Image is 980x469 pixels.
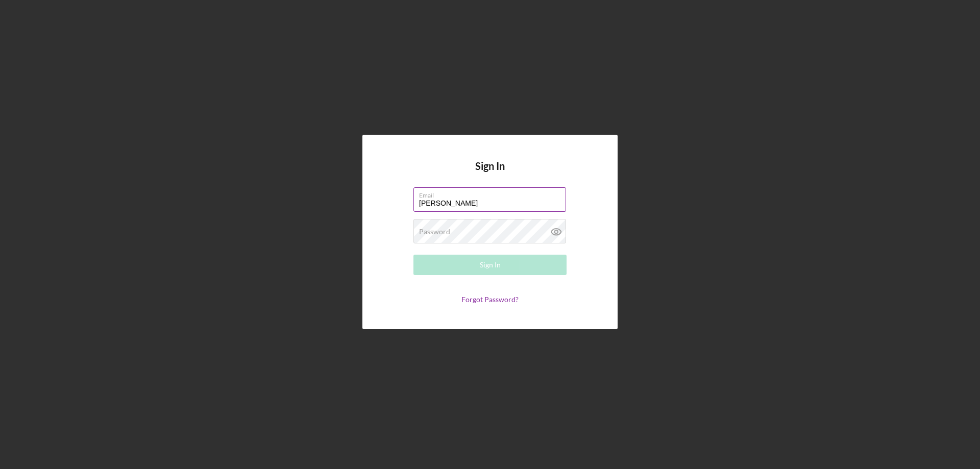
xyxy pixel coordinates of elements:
div: Sign In [480,255,501,275]
label: Email [419,188,566,199]
h4: Sign In [475,160,505,187]
a: Forgot Password? [461,295,519,304]
label: Password [419,228,450,236]
button: Sign In [413,255,567,275]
